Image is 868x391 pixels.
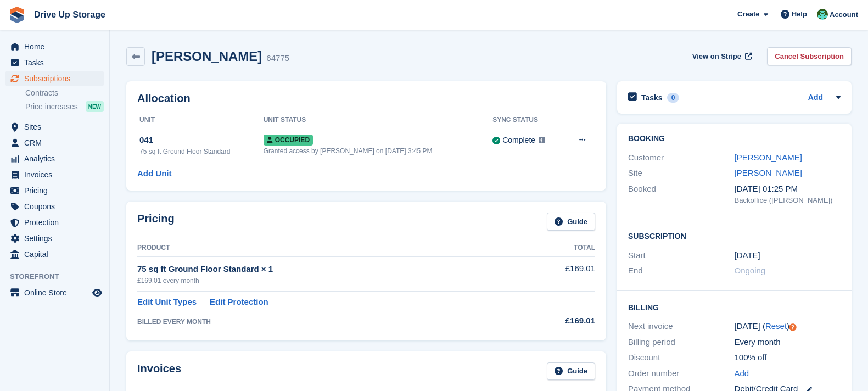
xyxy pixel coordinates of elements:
[735,183,841,195] div: [DATE] 01:25 PM
[628,301,841,312] h2: Billing
[767,47,852,65] a: Cancel Subscription
[792,9,807,20] span: Help
[24,55,90,70] span: Tasks
[24,39,90,54] span: Home
[808,92,823,104] a: Add
[735,195,841,206] div: Backoffice ([PERSON_NAME])
[152,49,262,64] h2: [PERSON_NAME]
[628,351,735,364] div: Discount
[628,249,735,262] div: Start
[735,153,802,162] a: [PERSON_NAME]
[10,271,109,282] span: Storefront
[264,111,492,129] th: Unit Status
[628,183,735,206] div: Booked
[641,93,663,103] h2: Tasks
[137,239,513,257] th: Product
[24,135,90,150] span: CRM
[5,231,104,246] a: menu
[5,71,104,86] a: menu
[502,135,535,146] div: Complete
[765,321,787,331] a: Reset
[5,119,104,135] a: menu
[266,52,289,65] div: 64775
[830,9,858,20] span: Account
[5,285,104,300] a: menu
[24,199,90,214] span: Coupons
[5,39,104,54] a: menu
[5,151,104,166] a: menu
[5,183,104,198] a: menu
[264,146,492,156] div: Granted access by [PERSON_NAME] on [DATE] 3:45 PM
[137,276,513,286] div: £169.01 every month
[735,320,841,333] div: [DATE] ( )
[667,93,680,103] div: 0
[24,151,90,166] span: Analytics
[539,137,545,143] img: icon-info-grey-7440780725fd019a000dd9b08b2336e03edf1995a4989e88bcd33f0948082b44.svg
[24,167,90,182] span: Invoices
[5,199,104,214] a: menu
[788,322,798,332] div: Tooltip anchor
[513,315,595,327] div: £169.01
[91,286,104,299] a: Preview store
[137,111,264,129] th: Unit
[137,213,175,231] h2: Pricing
[688,47,754,65] a: View on Stripe
[24,71,90,86] span: Subscriptions
[139,147,264,157] div: 75 sq ft Ground Floor Standard
[139,134,264,147] div: 041
[628,336,735,349] div: Billing period
[137,317,513,327] div: BILLED EVERY MONTH
[492,111,564,129] th: Sync Status
[735,266,766,275] span: Ongoing
[24,119,90,135] span: Sites
[628,135,841,143] h2: Booking
[628,152,735,164] div: Customer
[628,367,735,380] div: Order number
[264,135,313,146] span: Occupied
[817,9,828,20] img: Camille
[25,88,104,98] a: Contracts
[737,9,759,20] span: Create
[5,135,104,150] a: menu
[735,168,802,177] a: [PERSON_NAME]
[137,167,171,180] a: Add Unit
[137,92,595,105] h2: Allocation
[5,55,104,70] a: menu
[735,351,841,364] div: 100% off
[24,247,90,262] span: Capital
[24,215,90,230] span: Protection
[25,102,78,112] span: Price increases
[5,167,104,182] a: menu
[513,256,595,291] td: £169.01
[628,230,841,241] h2: Subscription
[24,183,90,198] span: Pricing
[24,285,90,300] span: Online Store
[137,362,181,381] h2: Invoices
[9,7,25,23] img: stora-icon-8386f47178a22dfd0bd8f6a31ec36ba5ce8667c1dd55bd0f319d3a0aa187defe.svg
[137,263,513,276] div: 75 sq ft Ground Floor Standard × 1
[210,296,268,309] a: Edit Protection
[692,51,741,62] span: View on Stripe
[735,249,760,262] time: 2024-12-19 01:00:00 UTC
[137,296,197,309] a: Edit Unit Types
[628,320,735,333] div: Next invoice
[24,231,90,246] span: Settings
[628,167,735,180] div: Site
[547,362,595,381] a: Guide
[513,239,595,257] th: Total
[25,100,104,113] a: Price increases NEW
[547,213,595,231] a: Guide
[628,265,735,277] div: End
[5,247,104,262] a: menu
[735,367,749,380] a: Add
[5,215,104,230] a: menu
[30,5,110,24] a: Drive Up Storage
[86,101,104,112] div: NEW
[735,336,841,349] div: Every month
